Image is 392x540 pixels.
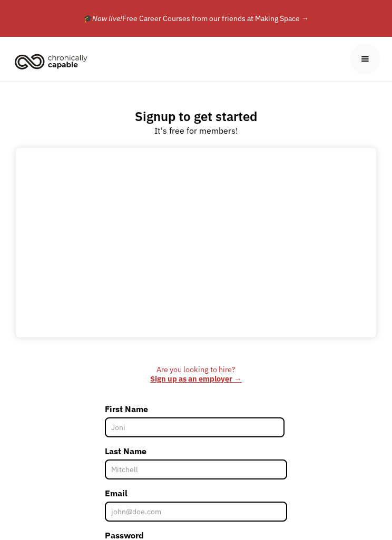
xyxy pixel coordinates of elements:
[135,108,257,124] h2: Signup to get started
[30,12,362,25] div: 🎓 Free Career Courses from our friends at Making Space →
[150,374,241,384] a: Sign up as an employer →
[105,365,287,384] div: Are you looking to hire? ‍
[12,49,91,73] img: Chronically Capable logo
[105,401,285,417] label: First Name
[105,502,287,522] input: john@doe.com
[105,485,287,502] label: Email
[105,459,287,479] input: Mitchell
[350,44,380,74] div: menu
[105,443,287,459] label: Last Name
[12,49,95,73] a: home
[154,124,238,137] div: It's free for members!
[92,14,122,23] em: Now live!
[105,417,285,437] input: Joni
